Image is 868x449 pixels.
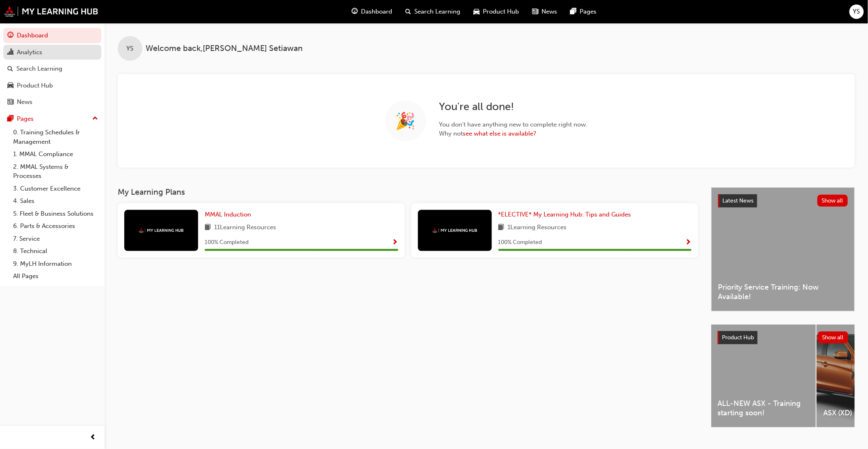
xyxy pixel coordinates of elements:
a: 0. Training Schedules & Management [10,126,101,148]
span: book-icon [205,223,211,233]
span: Pages [580,7,596,16]
div: Analytics [17,48,42,57]
a: All Pages [10,270,101,283]
span: Show Progress [685,239,692,246]
span: 🎉 [395,116,416,126]
a: Latest NewsShow all [718,194,848,207]
span: 11 Learning Resources [214,223,276,233]
div: Pages [17,114,34,124]
h3: My Learning Plans [118,187,698,197]
a: News [3,94,101,110]
span: news-icon [7,99,14,106]
span: Why not [439,129,588,138]
span: car-icon [7,82,14,90]
span: ALL-NEW ASX - Training starting soon! [718,399,809,417]
span: pages-icon [570,7,576,17]
img: mmal [432,228,477,233]
span: YS [127,44,134,53]
a: search-iconSearch Learning [399,3,467,20]
span: *ELECTIVE* My Learning Hub: Tips and Guides [498,211,631,218]
a: *ELECTIVE* My Learning Hub: Tips and Guides [498,210,635,219]
span: Welcome back , [PERSON_NAME] Setiawan [146,44,303,53]
a: ALL-NEW ASX - Training starting soon! [711,325,816,427]
span: car-icon [473,7,480,17]
span: You don ' t have anything new to complete right now. [439,120,588,129]
a: 2. MMAL Systems & Processes [10,161,101,182]
div: Search Learning [16,64,62,74]
a: pages-iconPages [564,3,603,20]
a: guage-iconDashboard [345,3,399,20]
a: Dashboard [3,28,101,43]
span: Dashboard [361,7,392,16]
a: Search Learning [3,61,101,76]
a: 3. Customer Excellence [10,182,101,195]
a: 4. Sales [10,195,101,207]
span: chart-icon [7,49,14,56]
h2: You ' re all done! [439,100,588,113]
span: YS [853,7,860,16]
button: Pages [3,111,101,127]
span: 1 Learning Resources [508,223,567,233]
span: search-icon [405,7,411,17]
span: up-icon [92,113,98,124]
a: news-iconNews [525,3,564,20]
a: MMAL Induction [205,210,254,219]
span: 100 % Completed [205,238,249,247]
span: News [541,7,557,16]
a: 1. MMAL Compliance [10,148,101,161]
img: mmal [139,228,184,233]
button: Show all [818,195,848,207]
div: News [17,97,32,107]
span: Priority Service Training: Now Available! [718,283,848,301]
span: search-icon [7,65,13,73]
a: see what else is available? [463,130,537,137]
button: Show Progress [392,237,398,248]
span: Product Hub [483,7,519,16]
a: Analytics [3,45,101,60]
a: 7. Service [10,233,101,245]
div: Product Hub [17,81,53,90]
span: guage-icon [7,32,14,39]
span: prev-icon [90,433,96,443]
img: mmal [4,6,98,17]
button: DashboardAnalyticsSearch LearningProduct HubNews [3,26,101,111]
a: Product Hub [3,78,101,93]
span: pages-icon [7,115,14,123]
span: Latest News [723,197,754,204]
span: MMAL Induction [205,211,251,218]
span: news-icon [532,7,538,17]
a: Product HubShow all [718,331,848,344]
span: Search Learning [414,7,460,16]
span: Show Progress [392,239,398,246]
span: Product Hub [722,334,754,341]
a: 5. Fleet & Business Solutions [10,207,101,220]
a: Latest NewsShow allPriority Service Training: Now Available! [711,187,855,311]
span: book-icon [498,223,505,233]
button: Show all [818,332,849,343]
button: Show Progress [685,237,692,248]
a: car-iconProduct Hub [467,3,525,20]
a: 8. Technical [10,245,101,258]
a: 9. MyLH Information [10,258,101,270]
span: guage-icon [352,7,358,17]
span: 100 % Completed [498,238,542,247]
button: YS [850,5,864,19]
a: 6. Parts & Accessories [10,220,101,233]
